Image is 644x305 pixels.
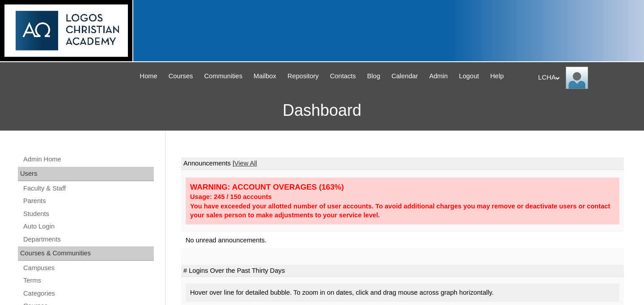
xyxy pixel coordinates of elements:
[283,71,323,81] a: Repository
[326,71,360,81] a: Contacts
[18,246,154,261] div: Courses & Communities
[425,71,453,81] a: Admin
[181,232,624,249] td: No unread announcements.
[490,71,504,81] span: Help
[22,263,154,274] a: Campuses
[18,167,154,181] div: Users
[249,71,281,81] a: Mailbox
[22,288,154,299] a: Categories
[204,71,242,81] span: Communities
[22,208,154,220] a: Students
[22,183,154,194] a: Faculty & Staff
[486,71,508,81] a: Help
[140,71,157,81] span: Home
[136,71,162,81] a: Home
[566,67,588,89] img: LCHA Admin
[459,71,479,81] span: Logout
[169,71,193,81] span: Courses
[367,71,380,81] span: Blog
[199,71,247,81] a: Communities
[164,71,198,81] a: Courses
[186,284,619,302] div: Hover over line for detailed bubble. To zoom in on dates, click and drag mouse across graph horiz...
[454,71,483,81] a: Logout
[234,160,257,167] a: View All
[4,4,128,57] img: logo-white.png
[22,195,154,207] a: Parents
[181,265,624,277] td: # Logins Over the Past Thirty Days
[538,67,635,89] div: LCHA
[22,275,154,286] a: Terms
[330,71,356,81] span: Contacts
[387,71,422,81] a: Calendar
[288,71,319,81] span: Repository
[4,90,640,131] h3: Dashboard
[190,202,615,220] div: You have exceeded your allotted number of user accounts. To avoid additional charges you may remo...
[181,157,624,170] td: Announcements |
[429,71,448,81] span: Admin
[22,234,154,245] a: Departments
[254,71,276,81] span: Mailbox
[190,182,615,192] div: WARNING: ACCOUNT OVERAGES (163%)
[22,221,154,232] a: Auto Login
[363,71,385,81] a: Blog
[22,154,154,165] a: Admin Home
[391,71,418,81] span: Calendar
[190,193,271,200] strong: Usage: 245 / 150 accounts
